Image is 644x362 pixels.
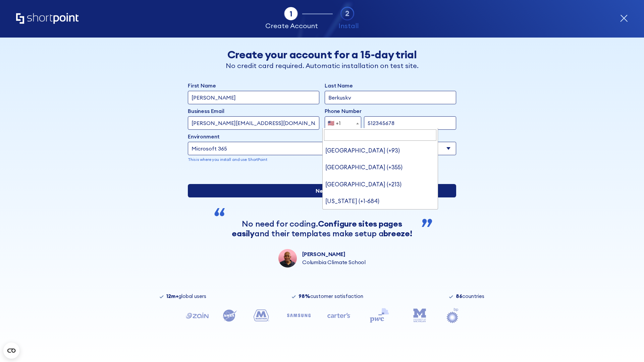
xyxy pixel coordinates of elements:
li: [GEOGRAPHIC_DATA] (+213) [323,176,438,193]
li: [GEOGRAPHIC_DATA] (+355) [323,159,438,176]
li: [GEOGRAPHIC_DATA] (+93) [323,142,438,159]
li: [US_STATE] (+1-684) [323,193,438,209]
button: Open CMP widget [3,343,19,359]
input: Search [324,129,437,141]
